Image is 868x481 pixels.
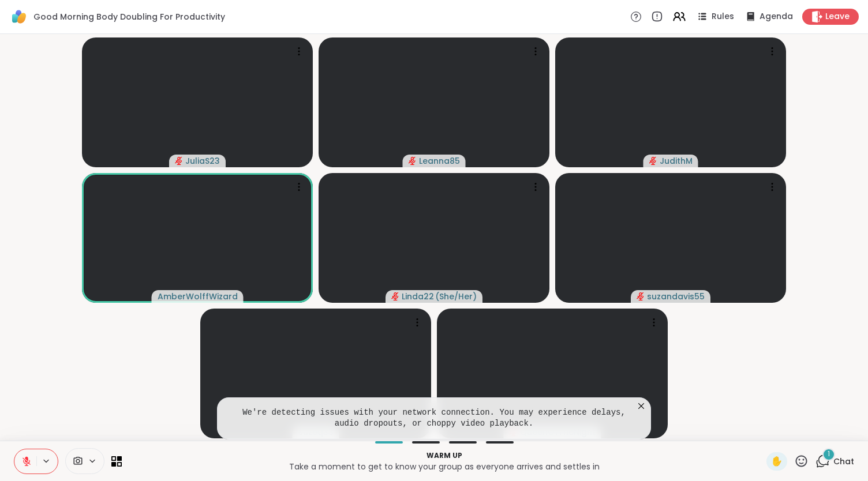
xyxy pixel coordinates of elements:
[419,155,460,167] span: Leanna85
[9,7,29,27] img: ShareWell Logomark
[185,155,220,167] span: JuliaS23
[833,456,854,467] span: Chat
[759,11,793,22] span: Agenda
[712,11,734,22] span: Rules
[435,291,477,302] span: ( She/Her )
[175,157,183,165] span: audio-muted
[231,407,637,430] pre: We're detecting issues with your network connection. You may experience delays, audio dropouts, o...
[660,155,693,167] span: JudithM
[409,157,417,165] span: audio-muted
[825,11,850,22] span: Leave
[129,461,759,472] p: Take a moment to get to know your group as everyone arrives and settles in
[402,291,434,302] span: Linda22
[129,450,759,461] p: Warm up
[649,157,657,165] span: audio-muted
[158,291,238,302] span: AmberWolffWizard
[33,11,225,22] span: Good Morning Body Doubling For Productivity
[771,454,783,468] span: ✋
[391,292,399,300] span: audio-muted
[647,291,705,302] span: suzandavis55
[637,292,645,300] span: audio-muted
[828,449,830,459] span: 1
